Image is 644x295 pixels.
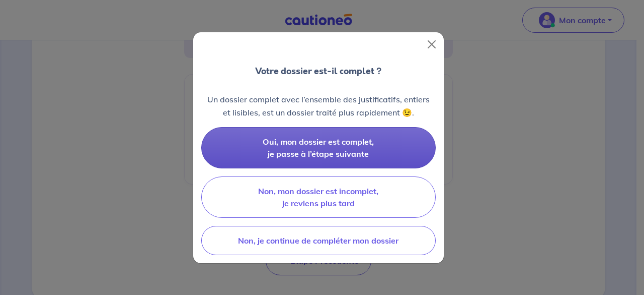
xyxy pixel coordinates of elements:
[255,65,381,78] p: Votre dossier est-il complet ?
[238,235,398,246] span: Non, je continue de compléter mon dossier
[424,36,440,52] button: Close
[201,226,436,255] button: Non, je continue de compléter mon dossier
[201,93,436,119] p: Un dossier complet avec l’ensemble des justificatifs, entiers et lisibles, est un dossier traité ...
[201,127,436,168] button: Oui, mon dossier est complet, je passe à l’étape suivante
[201,176,436,218] button: Non, mon dossier est incomplet, je reviens plus tard
[258,186,378,208] span: Non, mon dossier est incomplet, je reviens plus tard
[263,137,374,159] span: Oui, mon dossier est complet, je passe à l’étape suivante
